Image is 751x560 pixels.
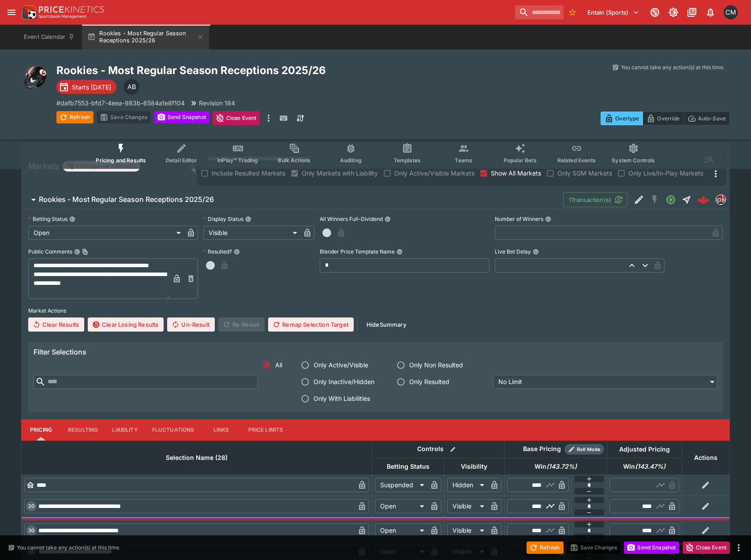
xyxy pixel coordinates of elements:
[564,444,604,455] div: Show/hide Price Roll mode configuration.
[145,419,202,441] button: Fluctuations
[573,446,604,453] span: Roll Mode
[61,419,105,441] button: Resulting
[89,138,662,169] div: Event type filters
[82,249,88,255] button: Copy To Clipboard
[515,5,564,19] input: search
[679,192,695,208] button: Straight
[156,452,237,463] span: Selection Name (28)
[447,478,487,492] div: Hidden
[665,194,676,205] svg: Open
[19,25,80,49] button: Event Calendar
[631,192,647,208] button: Edit Detail
[582,5,644,19] button: Select Tenant
[628,168,703,178] span: Only Live/In-Play Markets
[491,168,541,178] span: Show All Markets
[34,347,717,357] h6: Filter Selections
[28,317,84,332] button: Clear Results
[697,194,710,206] div: a0320e18-db6f-47ac-b3b4-04d232d92a62
[557,157,596,164] span: Related Events
[621,63,725,71] p: You cannot take any action(s) at this time.
[647,4,663,20] button: Connected to PK
[394,168,475,178] span: Only Active/Visible Markets
[607,441,682,458] th: Adjusted Pricing
[56,98,185,108] p: Copy To Clipboard
[212,168,285,178] span: Include Resulted Markets
[26,503,36,509] span: 20
[682,441,729,474] th: Actions
[17,544,120,552] p: You cannot take any action(s) at this time.
[710,168,721,179] svg: More
[340,157,362,164] span: Auditing
[28,215,67,223] p: Betting Status
[82,25,209,49] button: Rookies - Most Regular Season Receptions 2025/26
[275,360,282,370] span: All
[557,168,612,178] span: Only SGM Markets
[683,541,730,554] button: Close Event
[665,4,681,20] button: Toggle light/dark mode
[695,191,712,209] a: a0320e18-db6f-47ac-b3b4-04d232d92a62
[302,168,378,178] span: Only Markets with Liability
[320,248,395,255] p: Blender Price Template Name
[241,419,291,441] button: Price Limits
[375,499,427,513] div: Open
[601,112,643,125] button: Overtype
[39,15,86,19] img: Sportsbook Management
[519,444,564,455] div: Base Pricing
[716,194,726,205] div: pricekinetics
[167,317,214,332] button: Un-Result
[409,360,463,370] span: Only Non Resulted
[716,195,726,205] img: pricekinetics
[123,79,139,95] div: Alex Bothe
[234,249,240,255] button: Resulted?
[21,63,49,92] img: american_football.png
[4,4,19,20] button: open drawer
[385,216,391,222] button: All Winners Full-Dividend
[613,461,675,472] span: Win(143.47%)
[72,82,111,92] p: Starts [DATE]
[278,157,310,164] span: Bulk Actions
[733,542,744,553] button: more
[702,4,718,20] button: Notifications
[39,195,214,204] h6: Rookies - Most Regular Season Receptions 2025/26
[563,192,628,207] button: 1Transaction(s)
[203,215,243,223] p: Display Status
[724,5,738,19] div: Cameron Matheson
[377,461,439,472] span: Betting Status
[545,216,551,222] button: Number of Winners
[495,215,543,223] p: Number of Winners
[88,317,164,332] button: Clear Losing Results
[657,114,680,123] p: Override
[372,441,504,458] th: Controls
[721,3,740,22] button: Cameron Matheson
[28,248,72,255] p: Public Comments
[409,377,449,386] span: Only Resulted
[525,461,587,472] span: Win(143.72%)
[74,249,80,255] button: Public CommentsCopy To Clipboard
[635,461,665,472] em: ( 143.47 %)
[663,192,679,208] button: Open
[268,317,354,332] button: Remap Selection Target
[56,111,93,123] button: Refresh
[375,523,427,538] div: Open
[28,304,723,317] label: Market Actions
[447,499,487,513] div: Visible
[394,157,421,164] span: Templates
[263,111,274,125] button: more
[375,478,427,492] div: Suspended
[546,461,577,472] em: ( 143.72 %)
[314,377,374,386] span: Only Inactive/Hidden
[447,523,487,538] div: Visible
[698,114,726,123] p: Auto-Save
[213,111,260,125] button: Close Event
[314,360,368,370] span: Only Active/Visible
[56,63,393,77] h2: Copy To Clipboard
[166,157,197,164] span: Detail Editor
[615,114,639,123] p: Overtype
[21,419,61,441] button: Pricing
[203,226,300,240] div: Visible
[199,98,235,108] p: Revision 184
[19,4,37,21] img: PriceKinetics Logo
[565,5,579,19] button: No Bookmarks
[202,419,241,441] button: Links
